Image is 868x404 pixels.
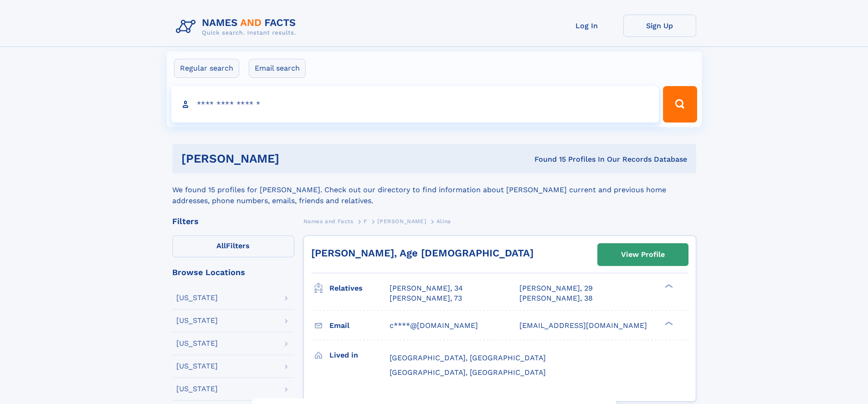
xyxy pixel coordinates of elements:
[519,293,593,303] a: [PERSON_NAME], 38
[329,281,390,296] h3: Relatives
[176,363,218,370] div: [US_STATE]
[621,244,665,265] div: View Profile
[663,320,673,326] div: ❯
[390,293,462,303] a: [PERSON_NAME], 73
[663,283,673,289] div: ❯
[249,59,306,78] label: Email search
[176,294,218,302] div: [US_STATE]
[437,218,451,225] span: Alina
[172,235,294,257] label: Filters
[176,317,218,324] div: [US_STATE]
[174,59,239,78] label: Regular search
[623,15,696,37] a: Sign Up
[390,353,546,362] span: [GEOGRAPHIC_DATA], [GEOGRAPHIC_DATA]
[172,268,294,276] div: Browse Locations
[329,348,390,363] h3: Lived in
[216,241,226,250] span: All
[181,153,407,164] h1: [PERSON_NAME]
[598,244,688,266] a: View Profile
[550,15,623,37] a: Log In
[172,174,696,206] div: We found 15 profiles for [PERSON_NAME]. Check out our directory to find information about [PERSON...
[519,283,593,293] a: [PERSON_NAME], 29
[390,283,463,293] a: [PERSON_NAME], 34
[172,217,294,225] div: Filters
[364,218,367,225] span: F
[377,215,426,227] a: [PERSON_NAME]
[663,86,697,123] button: Search Button
[303,215,354,227] a: Names and Facts
[390,368,546,377] span: [GEOGRAPHIC_DATA], [GEOGRAPHIC_DATA]
[407,154,687,164] div: Found 15 Profiles In Our Records Database
[171,86,659,123] input: search input
[519,321,647,330] span: [EMAIL_ADDRESS][DOMAIN_NAME]
[176,385,218,393] div: [US_STATE]
[311,247,534,259] a: [PERSON_NAME], Age [DEMOGRAPHIC_DATA]
[176,340,218,347] div: [US_STATE]
[329,318,390,333] h3: Email
[377,218,426,225] span: [PERSON_NAME]
[172,15,303,39] img: Logo Names and Facts
[364,215,367,227] a: F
